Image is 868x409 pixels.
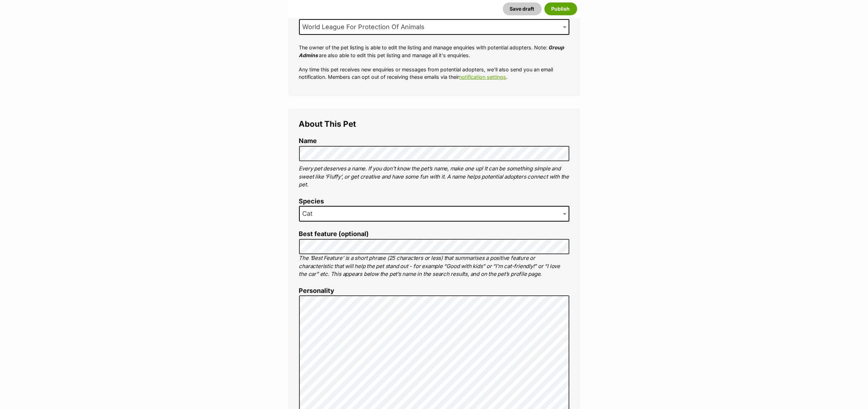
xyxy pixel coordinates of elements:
span: World League For Protection Of Animals [300,22,432,32]
a: notification settings [459,74,506,80]
p: The ‘Best Feature’ is a short phrase (25 characters or less) that summarises a positive feature o... [299,254,569,278]
span: About This Pet [299,119,356,129]
label: Personality [299,287,569,295]
em: Group Admins [299,44,564,58]
span: Cat [300,209,320,219]
span: Cat [299,206,569,222]
button: Publish [544,2,577,15]
label: Species [299,198,569,205]
p: The owner of the pet listing is able to edit the listing and manage enquiries with potential adop... [299,44,569,59]
label: Best feature (optional) [299,230,569,238]
button: Save draft [503,2,542,15]
label: Name [299,137,569,145]
p: Any time this pet receives new enquiries or messages from potential adopters, we'll also send you... [299,66,569,81]
span: World League For Protection Of Animals [299,19,569,35]
p: Every pet deserves a name. If you don’t know the pet’s name, make one up! It can be something sim... [299,165,569,189]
